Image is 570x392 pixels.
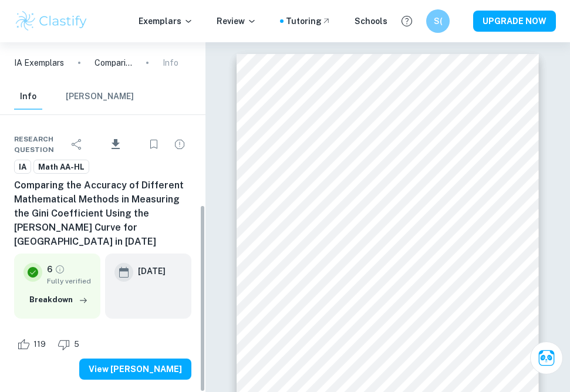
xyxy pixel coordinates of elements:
button: S( [426,9,450,33]
div: Download [91,129,140,160]
h6: S( [431,15,445,28]
span: Math AA-HL [34,161,89,173]
span: Fully verified [47,276,91,286]
a: IA [14,160,31,174]
p: 6 [47,263,52,276]
button: Info [14,84,42,110]
div: Like [14,335,52,354]
div: Report issue [168,133,191,156]
p: Comparing the Accuracy of Different Mathematical Methods in Measuring the Gini Coefficient Using ... [95,56,132,69]
button: [PERSON_NAME] [66,84,134,110]
button: Help and Feedback [397,11,417,31]
a: IA Exemplars [14,56,64,69]
span: 5 [68,339,86,350]
button: View [PERSON_NAME] [79,359,191,380]
button: UPGRADE NOW [473,11,556,32]
p: Info [163,56,178,69]
h6: [DATE] [138,265,166,278]
div: Share [65,133,89,156]
button: Ask Clai [530,342,563,374]
p: Exemplars [139,15,193,28]
div: Dislike [55,335,86,354]
span: IA [15,161,31,173]
button: Breakdown [26,291,91,309]
span: 119 [27,339,52,350]
h6: Comparing the Accuracy of Different Mathematical Methods in Measuring the Gini Coefficient Using ... [14,178,191,249]
a: Grade fully verified [55,264,65,275]
span: Research question [14,134,65,155]
a: Math AA-HL [33,160,89,174]
a: Schools [355,15,387,28]
div: Bookmark [142,133,166,156]
a: Tutoring [286,15,331,28]
img: Clastify logo [14,9,89,33]
p: Review [217,15,257,28]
